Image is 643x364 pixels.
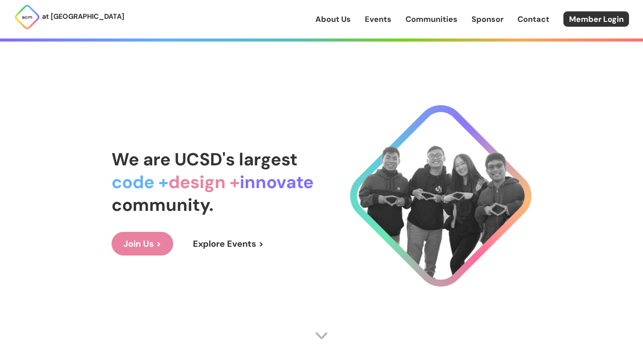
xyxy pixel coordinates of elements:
[112,193,213,216] span: community.
[14,4,124,30] a: at [GEOGRAPHIC_DATA]
[350,105,531,287] img: Cool Logo
[405,14,458,25] a: Communities
[168,171,240,193] span: design +
[517,14,549,25] a: Contact
[14,4,40,30] img: ACM Logo
[240,171,314,193] span: innovate
[365,14,391,25] a: Events
[112,232,173,255] a: Join Us >
[472,14,503,25] a: Sponsor
[315,329,328,342] img: Scroll Arrow
[112,148,297,171] span: We are UCSD's largest
[563,11,629,27] a: Member Login
[42,11,124,22] p: at [GEOGRAPHIC_DATA]
[315,14,351,25] a: About Us
[112,171,168,193] span: code +
[181,232,276,255] a: Explore Events >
